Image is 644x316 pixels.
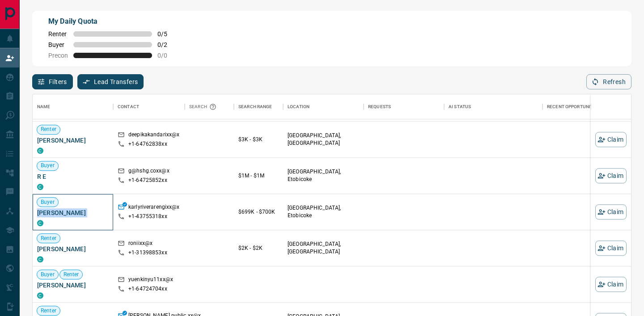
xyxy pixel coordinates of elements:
span: Buyer [37,198,58,206]
span: [PERSON_NAME] [37,244,109,253]
button: Claim [595,204,627,219]
p: g@hshg.coxx@x [128,167,169,177]
p: $3K - $3K [238,135,279,143]
p: [GEOGRAPHIC_DATA], [GEOGRAPHIC_DATA] [288,132,359,147]
span: Renter [37,307,60,315]
div: condos.ca [37,220,43,226]
span: [PERSON_NAME] [37,208,109,217]
p: [GEOGRAPHIC_DATA], [GEOGRAPHIC_DATA] [288,240,359,256]
span: Buyer [48,41,68,48]
p: roniixx@x [128,240,153,249]
p: +1- 31398853xx [128,249,167,257]
p: $2K - $2K [238,244,279,252]
p: [GEOGRAPHIC_DATA], Etobicoke [288,168,359,183]
div: Requests [364,94,444,119]
p: My Daily Quota [48,16,177,27]
div: Requests [368,94,391,119]
div: Location [288,94,309,119]
span: [PERSON_NAME] [37,136,109,145]
span: [PERSON_NAME] [37,281,109,290]
div: Contact [118,94,139,119]
div: AI Status [449,94,471,119]
p: [GEOGRAPHIC_DATA], Etobicoke [288,204,359,219]
div: Name [37,94,51,119]
span: Renter [37,126,60,134]
p: deepikakandarixx@x [128,131,179,140]
button: Claim [595,168,627,183]
div: condos.ca [37,184,43,190]
div: Search [189,94,219,119]
button: Claim [595,132,627,147]
p: +1- 64724704xx [128,285,167,293]
div: Name [33,94,113,119]
div: Location [283,94,364,119]
div: AI Status [444,94,542,119]
p: +1- 43755318xx [128,213,167,220]
p: +1- 64725852xx [128,177,167,184]
button: Filters [32,74,73,89]
div: condos.ca [37,292,43,299]
span: R E [37,172,109,181]
p: $699K - $700K [238,208,279,216]
button: Refresh [586,74,631,89]
button: Claim [595,277,627,292]
span: Renter [37,235,60,242]
button: Lead Transfers [77,74,144,89]
span: 0 / 0 [157,52,177,59]
p: yuenkinyu11xx@x [128,276,173,285]
p: karlyriverarengixx@x [128,203,180,213]
div: Search Range [238,94,272,119]
div: condos.ca [37,147,43,154]
span: Buyer [37,271,58,278]
span: Renter [48,30,68,38]
div: Recent Opportunities (30d) [542,94,632,119]
div: Contact [113,94,185,119]
div: Search Range [234,94,283,119]
span: Renter [60,271,83,278]
span: Buyer [37,162,58,170]
div: Recent Opportunities (30d) [547,94,613,119]
p: $1M - $1M [238,172,279,180]
span: 0 / 5 [157,30,177,38]
span: 0 / 2 [157,41,177,48]
div: condos.ca [37,256,43,262]
p: +1- 64762838xx [128,140,167,148]
button: Claim [595,240,627,256]
span: Precon [48,52,68,59]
